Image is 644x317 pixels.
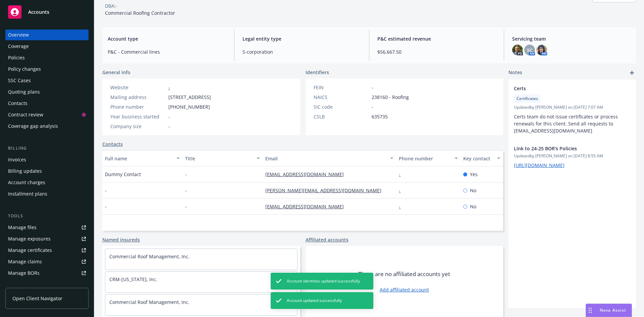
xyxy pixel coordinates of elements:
[108,35,226,42] span: Account type
[287,278,360,284] span: Account identities updated successfully
[8,52,25,63] div: Policies
[102,150,182,166] button: Full name
[399,155,450,162] div: Phone number
[399,187,406,194] a: -
[8,87,40,97] div: Quoting plans
[372,84,373,91] span: -
[109,253,190,260] a: Commercial Roof Management, Inc.
[508,69,522,77] span: Notes
[8,222,37,233] div: Manage files
[168,94,211,101] span: [STREET_ADDRESS]
[5,268,89,278] a: Manage BORs
[168,103,210,110] span: [PHONE_NUMBER]
[372,103,373,110] span: -
[5,75,89,86] a: SSC Cases
[306,69,329,76] span: Identifiers
[536,45,547,55] img: photo
[5,154,89,165] a: Invoices
[463,155,493,162] div: Key contact
[517,96,538,102] span: Certificates
[5,145,89,152] div: Billing
[514,145,613,152] span: Link to 24-25 BOR's Policies
[109,299,190,305] a: Commercial Roof Management, Inc.
[377,48,496,55] span: $56,667.50
[5,52,89,63] a: Policies
[514,85,613,92] span: Certs
[470,187,476,194] span: No
[8,41,29,52] div: Coverage
[263,150,396,166] button: Email
[306,236,348,243] a: Affiliated accounts
[380,286,429,293] a: Add affiliated account
[265,203,349,210] a: [EMAIL_ADDRESS][DOMAIN_NAME]
[8,75,31,86] div: SSC Cases
[8,189,47,199] div: Installment plans
[5,245,89,256] a: Manage certificates
[514,162,565,168] a: [URL][DOMAIN_NAME]
[512,35,631,42] span: Servicing team
[5,87,89,97] a: Quoting plans
[105,203,107,210] span: -
[8,121,58,131] div: Coverage gap analysis
[470,171,478,178] span: Yes
[168,113,170,120] span: -
[314,94,369,101] div: NAICS
[628,69,636,77] a: add
[8,245,52,256] div: Manage certificates
[8,109,43,120] div: Contract review
[600,307,626,313] span: Nova Assist
[5,279,89,290] a: Summary of insurance
[102,141,123,148] a: Contacts
[110,103,166,110] div: Phone number
[110,94,166,101] div: Mailing address
[8,256,42,267] div: Manage claims
[105,187,107,194] span: -
[168,84,170,91] a: -
[358,270,450,278] span: There are no affiliated accounts yet
[28,9,49,15] span: Accounts
[372,113,388,120] span: 635735
[512,45,523,55] img: photo
[5,256,89,267] a: Manage claims
[110,123,166,130] div: Company size
[109,276,157,282] a: CRM-[US_STATE], Inc.
[508,140,636,174] div: Link to 24-25 BOR's PoliciesUpdatedby [PERSON_NAME] on [DATE] 8:55 AM[URL][DOMAIN_NAME]
[265,187,387,194] a: [PERSON_NAME][EMAIL_ADDRESS][DOMAIN_NAME]
[8,30,29,40] div: Overview
[5,64,89,74] a: Policy changes
[265,155,386,162] div: Email
[399,171,406,177] a: -
[314,113,369,120] div: CSLB
[5,189,89,199] a: Installment plans
[5,98,89,109] a: Contacts
[8,166,42,176] div: Billing updates
[314,103,369,110] div: SIC code
[5,177,89,188] a: Account charges
[377,35,496,42] span: P&C estimated revenue
[168,123,170,130] span: -
[265,171,349,177] a: [EMAIL_ADDRESS][DOMAIN_NAME]
[185,203,187,210] span: -
[105,171,141,178] span: Dummy Contact
[243,48,361,55] span: S-corporation
[5,213,89,219] div: Tools
[527,47,533,54] span: SC
[8,233,51,244] div: Manage exposures
[514,113,619,134] span: Certs team do not issue certificates or process renewals for this client. Send all requests to [E...
[314,84,369,91] div: FEIN
[396,150,460,166] button: Phone number
[105,2,117,9] div: DBA: -
[8,154,26,165] div: Invoices
[243,35,361,42] span: Legal entity type
[12,295,62,302] span: Open Client Navigator
[182,150,263,166] button: Title
[5,41,89,52] a: Coverage
[5,166,89,176] a: Billing updates
[5,233,89,244] a: Manage exposures
[108,48,226,55] span: P&C - Commercial lines
[110,113,166,120] div: Year business started
[8,98,28,109] div: Contacts
[287,298,342,304] span: Account updated successfully
[461,150,503,166] button: Key contact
